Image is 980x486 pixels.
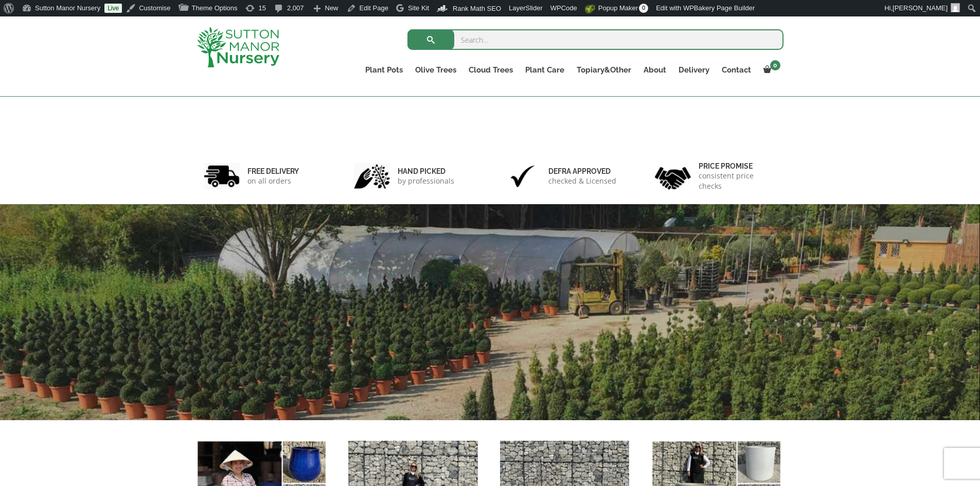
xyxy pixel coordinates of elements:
a: Topiary&Other [571,63,637,77]
img: 3.jpg [505,163,541,189]
a: Delivery [672,63,716,77]
p: on all orders [247,176,299,186]
h6: Defra approved [548,167,616,176]
img: logo [197,27,279,67]
span: 0 [639,4,648,13]
a: About [637,63,672,77]
span: Site Kit [408,4,429,12]
span: 0 [770,60,780,70]
a: Cloud Trees [462,63,519,77]
p: consistent price checks [699,171,777,191]
span: [PERSON_NAME] [893,4,948,12]
img: 1.jpg [204,163,240,189]
p: checked & Licensed [548,176,616,186]
p: by professionals [398,176,454,186]
a: Olive Trees [409,63,462,77]
h6: Price promise [699,161,777,171]
img: 4.jpg [655,160,691,192]
a: Plant Care [519,63,571,77]
a: Plant Pots [359,63,409,77]
a: Contact [716,63,757,77]
img: 2.jpg [354,163,390,189]
a: 0 [757,63,783,77]
h6: hand picked [398,167,454,176]
h6: FREE DELIVERY [247,167,299,176]
a: Live [104,4,122,13]
span: Rank Math SEO [453,5,501,12]
input: Search... [407,29,783,50]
